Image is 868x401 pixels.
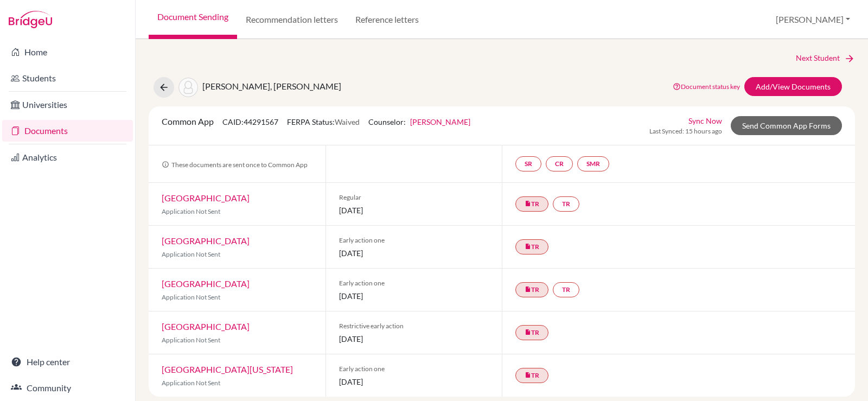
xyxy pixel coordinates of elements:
a: [GEOGRAPHIC_DATA] [162,193,250,203]
a: Document status key [673,82,740,91]
i: insert_drive_file [525,243,531,250]
span: Early action one [339,235,489,245]
span: Application Not Sent [162,336,220,344]
a: insert_drive_fileTR [515,368,548,383]
i: insert_drive_file [525,200,531,207]
a: Send Common App Forms [731,116,842,135]
span: [DATE] [339,290,489,302]
span: [DATE] [339,333,489,345]
a: insert_drive_fileTR [515,196,548,212]
a: Universities [2,94,133,116]
span: Application Not Sent [162,207,220,215]
span: CAID: 44291567 [222,117,278,126]
i: insert_drive_file [525,286,531,292]
a: Analytics [2,147,133,168]
a: Students [2,67,133,89]
a: [GEOGRAPHIC_DATA] [162,321,250,332]
a: Documents [2,120,133,142]
a: Home [2,41,133,63]
span: [DATE] [339,205,489,216]
i: insert_drive_file [525,329,531,335]
span: These documents are sent once to Common App [162,161,308,169]
span: [DATE] [339,376,489,387]
span: Early action one [339,364,489,374]
a: CR [546,156,573,171]
a: insert_drive_fileTR [515,282,548,297]
button: [PERSON_NAME] [771,9,855,30]
a: Sync Now [688,115,722,126]
span: Common App [162,116,214,126]
a: Community [2,377,133,399]
a: Add/View Documents [744,77,842,96]
span: Waived [335,117,360,126]
a: insert_drive_fileTR [515,239,548,254]
span: Regular [339,193,489,202]
span: Application Not Sent [162,379,220,387]
span: [DATE] [339,247,489,259]
span: Application Not Sent [162,293,220,301]
a: [GEOGRAPHIC_DATA][US_STATE] [162,364,293,374]
span: FERPA Status: [287,117,360,126]
a: [GEOGRAPHIC_DATA] [162,278,250,289]
span: Early action one [339,278,489,288]
a: [GEOGRAPHIC_DATA] [162,235,250,246]
a: SR [515,156,541,171]
a: Next Student [796,52,855,64]
a: TR [553,282,579,297]
i: insert_drive_file [525,372,531,378]
span: [PERSON_NAME], [PERSON_NAME] [202,81,341,91]
span: Application Not Sent [162,250,220,258]
a: insert_drive_fileTR [515,325,548,340]
span: Counselor: [368,117,470,126]
a: [PERSON_NAME] [410,117,470,126]
a: SMR [577,156,609,171]
span: Restrictive early action [339,321,489,331]
a: Help center [2,351,133,373]
span: Last Synced: 15 hours ago [649,126,722,136]
a: TR [553,196,579,212]
img: Bridge-U [9,11,52,28]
